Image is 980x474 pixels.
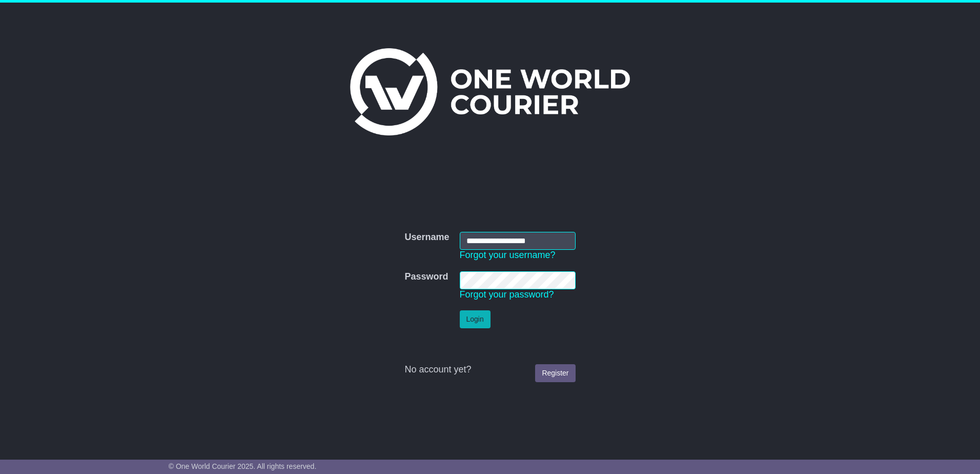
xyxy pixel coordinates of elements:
button: Login [460,310,491,328]
label: Password [404,271,448,283]
a: Forgot your password? [460,289,554,300]
span: © One World Courier 2025. All rights reserved. [169,462,317,470]
div: No account yet? [404,364,575,376]
label: Username [404,232,449,243]
a: Forgot your username? [460,250,556,260]
img: One World [350,48,630,135]
a: Register [535,364,575,382]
